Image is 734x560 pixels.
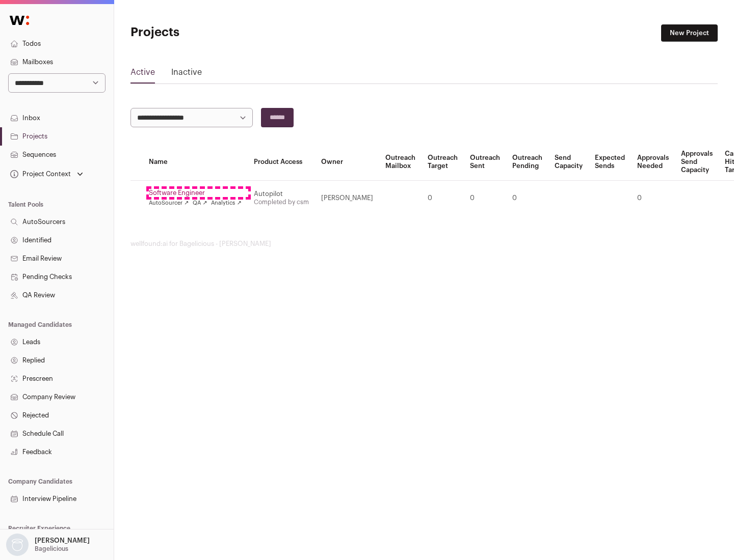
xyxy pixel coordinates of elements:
[130,24,326,41] h1: Projects
[315,181,379,216] td: [PERSON_NAME]
[193,199,207,207] a: QA ↗
[171,66,202,82] a: Inactive
[315,144,379,181] th: Owner
[130,66,155,82] a: Active
[379,144,422,181] th: Outreach Mailbox
[35,537,90,545] p: [PERSON_NAME]
[4,534,92,556] button: Open dropdown
[548,144,589,181] th: Send Capacity
[254,190,309,198] div: Autopilot
[422,181,464,216] td: 0
[254,199,309,205] a: Completed by csm
[8,167,85,181] button: Open dropdown
[631,181,675,216] td: 0
[6,534,29,556] img: nopic.png
[143,144,248,181] th: Name
[248,144,315,181] th: Product Access
[464,181,506,216] td: 0
[675,144,719,181] th: Approvals Send Capacity
[35,545,68,553] p: Bagelicious
[4,10,35,31] img: Wellfound
[631,144,675,181] th: Approvals Needed
[464,144,506,181] th: Outreach Sent
[130,240,718,248] footer: wellfound:ai for Bagelicious - [PERSON_NAME]
[149,199,189,207] a: AutoSourcer ↗
[149,189,242,197] a: Software Engineer
[589,144,631,181] th: Expected Sends
[506,181,548,216] td: 0
[422,144,464,181] th: Outreach Target
[661,24,718,42] a: New Project
[506,144,548,181] th: Outreach Pending
[211,199,241,207] a: Analytics ↗
[8,170,71,178] div: Project Context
